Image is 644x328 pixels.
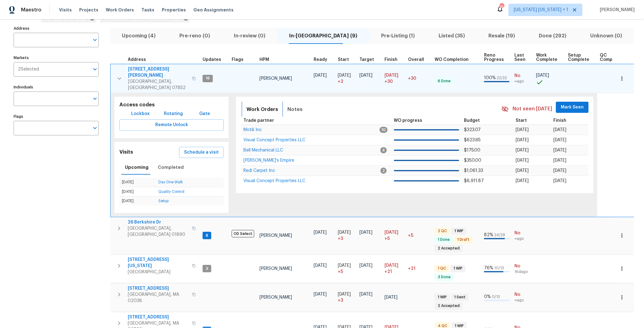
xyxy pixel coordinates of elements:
[203,233,211,238] span: 8
[464,148,480,152] span: $175.00
[243,128,262,132] span: Motili Inc
[384,295,397,300] span: [DATE]
[516,138,529,142] span: [DATE]
[553,148,566,152] span: [DATE]
[335,254,357,283] td: Project started 5 days late
[514,263,531,269] span: No
[338,73,351,78] span: [DATE]
[408,76,416,81] span: +30
[106,7,134,13] span: Work Orders
[516,179,529,183] span: [DATE]
[128,292,188,304] span: [GEOGRAPHIC_DATA], MA 02038
[141,8,154,12] span: Tasks
[514,230,531,236] span: No
[497,76,507,80] span: 22 / 22
[119,187,156,196] td: [DATE]
[128,225,188,238] span: [GEOGRAPHIC_DATA], [GEOGRAPHIC_DATA] 01890
[287,105,303,114] span: Notes
[125,164,148,171] span: Upcoming
[338,297,343,304] span: + 3
[161,108,185,120] button: Rotating
[91,36,99,44] button: Open
[164,110,183,118] span: Rotating
[314,230,327,235] span: [DATE]
[243,159,294,162] a: [PERSON_NAME]'s Empire
[568,53,589,62] span: Setup Complete
[314,73,327,78] span: [DATE]
[480,32,523,40] span: Resale (19)
[435,237,452,242] span: 1 Done
[452,228,466,234] span: 1 WIP
[314,292,327,296] span: [DATE]
[162,7,186,13] span: Properties
[338,230,351,235] span: [DATE]
[359,73,372,78] span: [DATE]
[158,199,169,203] a: Setup
[553,168,566,173] span: [DATE]
[435,295,449,300] span: 1 WIP
[464,179,484,183] span: $6,911.87
[531,32,575,40] span: Done (292)
[338,236,343,242] span: + 3
[14,27,99,30] label: Address
[553,118,566,123] span: Finish
[514,236,531,241] span: ∞ ago
[91,65,99,74] button: Open
[158,164,184,171] span: Completed
[514,298,531,303] span: ∞ ago
[119,178,156,187] td: [DATE]
[464,138,481,142] span: $623.65
[408,266,415,271] span: +21
[382,217,406,254] td: Scheduled to finish 5 day(s) late
[384,73,398,78] span: [DATE]
[408,58,424,62] span: Overall
[384,230,398,235] span: [DATE]
[203,58,221,62] span: Updates
[243,168,275,173] span: Redi Carpet Inc
[197,110,212,118] span: Gate
[243,138,305,142] span: Visual Concept Properties LLC
[382,254,406,283] td: Scheduled to finish 21 day(s) late
[435,228,449,234] span: 2 QC
[494,266,504,270] span: 10 / 13
[243,169,275,173] a: Redi Carpet Inc
[380,147,387,153] span: 4
[597,7,635,13] span: [PERSON_NAME]
[455,237,472,242] span: 1 Draft
[484,53,504,62] span: Reno Progress
[128,269,188,275] span: [GEOGRAPHIC_DATA]
[384,269,392,275] span: +21
[359,263,372,268] span: [DATE]
[119,119,224,131] button: Remote Unlock
[384,58,397,62] span: Finish
[243,128,262,132] a: Motili Inc
[430,32,473,40] span: Listed (35)
[335,283,357,312] td: Project started 3 days late
[129,108,152,120] button: Lockbox
[314,58,327,62] span: Ready
[195,108,214,120] button: Gate
[184,149,219,156] span: Schedule a visit
[14,56,99,60] label: Markets
[243,148,283,152] a: Bell Mechanical LLC
[338,58,354,62] div: Actual renovation start date
[124,121,219,129] span: Remote Unlock
[338,79,343,85] span: + 2
[260,233,292,238] span: [PERSON_NAME]
[451,266,465,271] span: 1 WIP
[232,58,243,62] span: Flags
[484,76,496,80] span: 100 %
[314,263,327,268] span: [DATE]
[452,295,468,300] span: 1 Sent
[171,32,218,40] span: Pre-reno (0)
[119,196,156,206] td: [DATE]
[561,104,584,111] span: Mark Seen
[179,147,224,158] button: Schedule a visit
[556,102,589,113] button: Mark Seen
[600,53,621,62] span: QC Complete
[536,73,549,78] span: [DATE]
[128,58,146,62] span: Address
[247,105,278,114] span: Work Orders
[338,269,343,275] span: + 5
[158,190,184,194] a: Quality Control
